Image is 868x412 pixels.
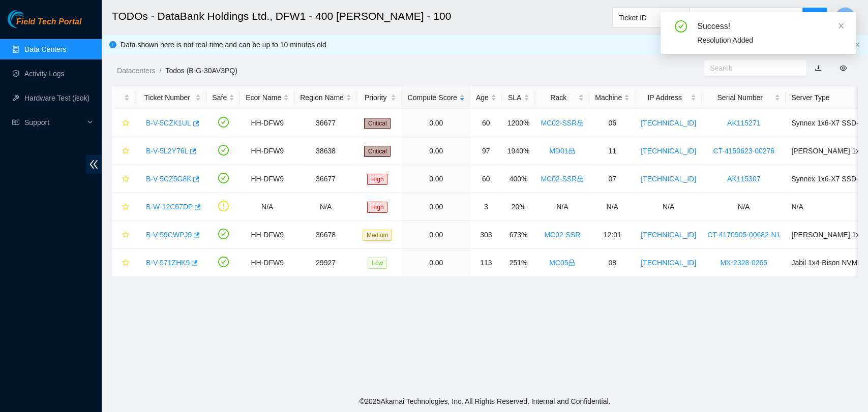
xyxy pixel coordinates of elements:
[843,11,848,24] span: P
[544,231,580,239] a: MC02-SSR
[218,117,229,128] span: check-circle
[294,221,357,249] td: 36678
[854,42,860,48] button: close
[122,203,129,211] span: star
[102,391,868,412] footer: © 2025 Akamai Technologies, Inc. All Rights Reserved. Internal and Confidential.
[549,147,575,155] a: MD01lock
[402,109,470,137] td: 0.00
[502,193,535,221] td: 20%
[568,259,575,266] span: lock
[24,112,84,133] span: Support
[635,193,702,221] td: N/A
[364,146,391,157] span: Critical
[122,119,129,128] span: star
[470,137,502,165] td: 97
[364,118,391,129] span: Critical
[367,174,388,185] span: High
[165,67,237,75] a: Todos (B-G-30AV3PQ)
[402,249,470,277] td: 0.00
[117,143,130,159] button: star
[541,175,584,183] a: MC02-SSRlock
[402,193,470,221] td: 0.00
[24,70,65,78] a: Activity Logs
[122,259,129,267] span: star
[159,67,161,75] span: /
[549,259,575,267] a: MC05lock
[689,8,803,28] input: Enter text here...
[240,109,294,137] td: HH-DFW9
[117,199,130,215] button: star
[641,175,696,183] a: [TECHNICAL_ID]
[240,137,294,165] td: HH-DFW9
[117,115,130,131] button: star
[240,165,294,193] td: HH-DFW9
[502,165,535,193] td: 400%
[218,257,229,267] span: check-circle
[16,17,81,27] span: Field Tech Portal
[8,18,81,31] a: Akamai TechnologiesField Tech Portal
[368,258,387,269] span: Low
[641,231,696,239] a: [TECHNICAL_ID]
[727,119,760,127] a: AK115271
[802,8,827,28] button: search
[24,45,66,53] a: Data Centers
[367,202,388,213] span: High
[502,137,535,165] td: 1940%
[470,249,502,277] td: 113
[568,147,575,154] span: lock
[854,42,860,48] span: close
[502,249,535,277] td: 251%
[702,193,786,221] td: N/A
[122,231,129,239] span: star
[117,255,130,271] button: star
[840,65,847,72] span: eye
[470,193,502,221] td: 3
[707,231,780,239] a: CT-4170905-00682-N1
[117,171,130,187] button: star
[807,60,829,76] button: download
[294,249,357,277] td: 29927
[117,227,130,243] button: star
[697,20,844,33] div: Success!
[619,10,683,25] span: Ticket ID
[240,221,294,249] td: HH-DFW9
[589,165,635,193] td: 07
[710,62,792,74] input: Search
[535,193,589,221] td: N/A
[470,165,502,193] td: 60
[541,119,584,127] a: MC02-SSRlock
[402,137,470,165] td: 0.00
[218,145,229,155] span: check-circle
[835,7,855,27] button: P
[122,175,129,183] span: star
[589,221,635,249] td: 12:01
[8,10,51,28] img: Akamai Technologies
[675,20,687,33] span: check-circle
[218,201,229,211] span: exclamation-circle
[837,22,845,29] span: close
[240,193,294,221] td: N/A
[470,221,502,249] td: 303
[641,259,696,267] a: [TECHNICAL_ID]
[146,119,191,127] a: B-V-5CZK1UL
[294,137,357,165] td: 38638
[641,147,696,155] a: [TECHNICAL_ID]
[713,147,774,155] a: CT-4150623-00276
[146,203,193,211] a: B-W-12C67DP
[86,155,102,174] span: double-left
[294,193,357,221] td: N/A
[502,221,535,249] td: 673%
[12,119,19,126] span: read
[146,147,188,155] a: B-V-5L2Y76L
[146,259,190,267] a: B-V-571ZHK9
[589,193,635,221] td: N/A
[218,229,229,239] span: check-circle
[294,165,357,193] td: 36677
[402,165,470,193] td: 0.00
[720,259,767,267] a: MX-2328-0265
[146,231,192,239] a: B-V-59CWPJ9
[122,147,129,155] span: star
[589,109,635,137] td: 06
[146,175,191,183] a: B-V-5CZ5G8K
[402,221,470,249] td: 0.00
